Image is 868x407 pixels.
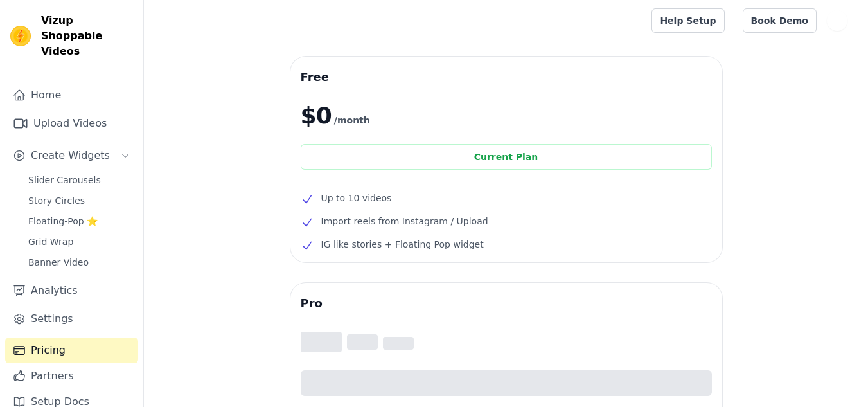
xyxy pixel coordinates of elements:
[5,278,138,303] a: Analytics
[651,8,724,33] a: Help Setup
[321,213,488,229] span: Import reels from Instagram / Upload
[21,171,138,189] a: Slider Carousels
[28,174,101,186] span: Slider Carousels
[21,212,138,230] a: Floating-Pop ⭐
[5,363,138,389] a: Partners
[21,192,138,210] a: Story Circles
[31,148,110,163] span: Create Widgets
[301,103,332,129] span: $0
[21,233,138,251] a: Grid Wrap
[321,190,392,206] span: Up to 10 videos
[28,256,89,269] span: Banner Video
[41,13,133,59] span: Vizup Shoppable Videos
[321,237,484,252] span: IG like stories + Floating Pop widget
[301,293,712,314] h3: Pro
[334,113,370,128] span: /month
[28,235,73,248] span: Grid Wrap
[301,67,712,87] h3: Free
[743,8,817,33] a: Book Demo
[5,306,138,332] a: Settings
[5,143,138,168] button: Create Widgets
[10,26,31,46] img: Vizup
[5,82,138,108] a: Home
[301,144,712,170] div: Current Plan
[5,338,138,363] a: Pricing
[21,253,138,271] a: Banner Video
[28,215,98,228] span: Floating-Pop ⭐
[28,194,85,207] span: Story Circles
[5,111,138,136] a: Upload Videos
